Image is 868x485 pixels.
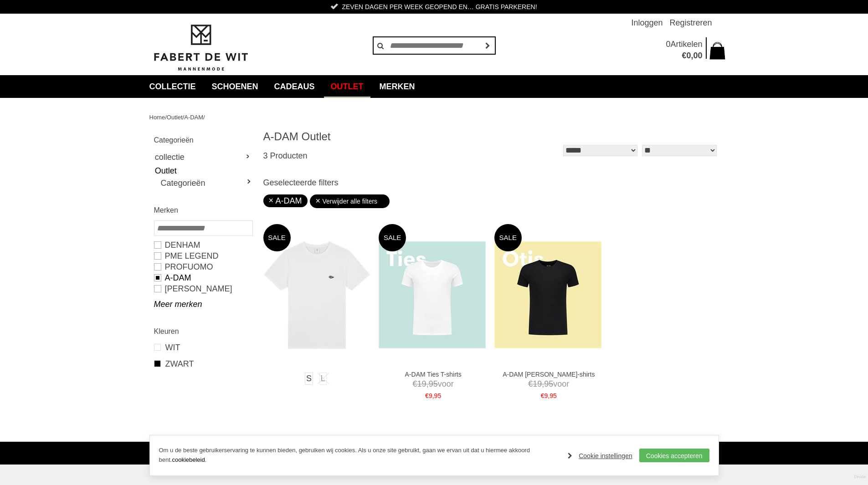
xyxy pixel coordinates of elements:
span: 95 [550,392,557,399]
span: , [548,392,550,399]
a: Inloggen [631,14,663,32]
h2: Categorieën [154,134,252,146]
a: Cadeaus [267,75,322,98]
p: Om u de beste gebruikerservaring te kunnen bieden, gebruiken wij cookies. Als u onze site gebruik... [159,446,559,465]
a: Schoenen [205,75,265,98]
span: / [203,114,205,121]
a: Merken [373,75,422,98]
span: € [425,392,429,399]
span: , [542,379,544,388]
span: 3 Producten [263,151,308,160]
a: Cookie instellingen [568,449,632,463]
a: Verwijder alle filters [315,194,385,208]
a: Registreren [669,14,712,32]
a: cookiebeleid [172,456,205,463]
img: Fabert de Wit [149,23,252,72]
span: / [183,114,185,121]
span: Artikelen [670,40,702,49]
span: , [691,51,693,60]
h3: Geselecteerde filters [263,178,719,188]
a: PME LEGEND [154,250,252,261]
a: collectie [143,75,203,98]
span: 00 [693,51,702,60]
span: € [682,51,686,60]
span: voor [498,378,599,390]
span: 19 [417,379,426,388]
span: € [541,392,544,399]
span: / [165,114,167,121]
span: 9 [429,392,432,399]
a: collectie [154,150,252,164]
a: Categorieën [161,178,252,189]
a: DENHAM [154,240,252,250]
span: 19 [533,379,542,388]
a: Outlet [154,164,252,178]
a: Divide [854,471,866,483]
a: A-DAM [184,114,203,121]
a: S [305,373,313,385]
a: ZWART [154,358,252,370]
a: A-DAM [269,196,302,205]
a: A-DAM [154,272,252,283]
a: Home [149,114,165,121]
a: WIT [154,342,252,353]
a: A-DAM Ties T-shirts [383,370,483,378]
span: € [413,379,417,388]
a: Outlet [167,114,183,121]
span: , [426,379,429,388]
img: A-DAM Otis T-shirts [494,241,601,348]
span: 95 [429,379,438,388]
span: € [528,379,533,388]
a: Outlet [324,75,370,98]
img: A-DAM Mattie T-shirts [263,241,370,349]
span: 9 [544,392,548,399]
span: 0 [666,40,670,49]
span: 95 [434,392,442,399]
a: Meer merken [154,299,252,310]
img: A-DAM Ties T-shirts [379,241,486,348]
a: PROFUOMO [154,261,252,272]
span: 95 [544,379,553,388]
h2: Merken [154,204,252,216]
span: , [432,392,434,399]
a: [PERSON_NAME] [154,283,252,294]
h1: A-DAM Outlet [263,130,491,143]
span: voor [383,378,483,390]
h2: Kleuren [154,326,252,337]
a: Cookies accepteren [639,449,709,462]
a: A-DAM [PERSON_NAME]-shirts [498,370,599,378]
span: 0 [686,51,691,60]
